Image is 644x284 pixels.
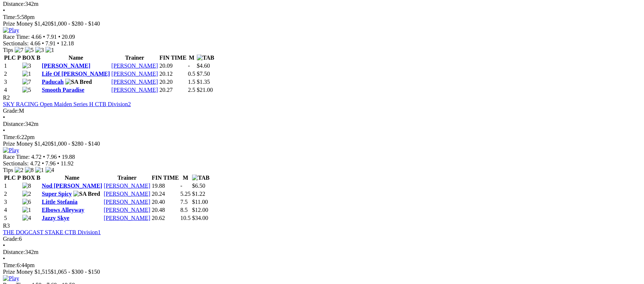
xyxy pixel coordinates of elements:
span: $21.00 [197,87,213,93]
span: Grade: [3,108,19,114]
img: 7 [15,47,23,53]
span: 4.66 [30,40,40,46]
span: PLC [4,175,16,181]
span: • [58,34,60,40]
span: R2 [3,94,10,101]
a: [PERSON_NAME] [104,199,150,205]
div: Prize Money $1,420 [3,20,641,27]
th: FIN TIME [151,174,179,182]
text: 2.5 [188,87,195,93]
span: $4.60 [197,63,210,69]
a: THE DOGCAST STAKE CTB Division1 [3,229,101,235]
td: 1 [4,62,21,70]
td: 4 [4,206,21,214]
a: [PERSON_NAME] [111,71,158,77]
span: P [17,55,21,61]
img: 3 [22,63,31,69]
img: SA Bred [65,79,92,85]
td: 20.24 [151,190,179,198]
span: 7.96 [45,160,56,167]
td: 20.40 [151,198,179,206]
span: 4.72 [30,160,40,167]
span: • [58,154,60,160]
span: • [43,34,45,40]
span: 7.96 [47,154,57,160]
td: 3 [4,78,21,86]
span: $1.35 [197,79,210,85]
img: 1 [45,47,54,53]
span: $1,065 - $300 - $150 [51,269,100,275]
text: 10.5 [180,215,191,221]
td: 20.62 [151,214,179,222]
td: 2 [4,70,21,78]
th: Name [41,54,110,61]
img: 1 [35,167,44,173]
td: 19.88 [151,182,179,190]
img: 1 [22,207,31,213]
img: 2 [22,191,31,197]
a: Jazzy Skye [42,215,69,221]
span: BOX [22,55,35,61]
div: 6 [3,236,641,242]
td: 4 [4,86,21,94]
span: Time: [3,14,17,20]
img: 5 [22,87,31,93]
a: Smooth Paradise [42,87,84,93]
a: Nod [PERSON_NAME] [42,183,102,189]
span: • [43,154,45,160]
span: 7.91 [45,40,56,46]
td: 20.20 [159,78,187,86]
img: 4 [45,167,54,173]
span: $12.00 [192,207,208,213]
span: Grade: [3,236,19,242]
th: Trainer [103,174,151,182]
td: 20.27 [159,86,187,94]
img: Play [3,27,19,34]
span: $6.50 [192,183,205,189]
td: 1 [4,182,21,190]
span: $11.00 [192,199,208,205]
span: R3 [3,223,10,229]
img: TAB [197,55,214,61]
img: 5 [25,47,34,53]
span: • [42,160,44,167]
a: [PERSON_NAME] [104,191,150,197]
text: 0.5 [188,71,195,77]
td: 20.12 [159,70,187,78]
td: 2 [4,190,21,198]
a: Super Spicy [42,191,72,197]
span: 11.92 [60,160,73,167]
span: Time: [3,262,17,268]
th: FIN TIME [159,54,187,61]
span: Tips [3,47,13,53]
text: 1.5 [188,79,195,85]
a: [PERSON_NAME] [104,215,150,221]
span: $1,000 - $280 - $140 [51,141,100,147]
a: Paducah [42,79,64,85]
img: 6 [22,199,31,205]
span: • [3,242,5,248]
img: TAB [192,175,210,181]
span: Race Time: [3,154,30,160]
text: 7.5 [180,199,188,205]
a: Elbows Alleyway [42,207,84,213]
th: M [188,54,196,61]
th: Name [41,174,103,182]
span: PLC [4,55,16,61]
a: Little Stefania [42,199,77,205]
span: 20.09 [62,34,75,40]
span: Time: [3,134,17,140]
img: 7 [22,79,31,85]
span: $1,000 - $280 - $140 [51,20,100,27]
img: SA Bred [73,191,100,197]
span: • [3,127,5,134]
span: • [3,114,5,120]
img: 8 [22,183,31,189]
div: 6:44pm [3,262,641,269]
span: $1.22 [192,191,205,197]
img: 4 [22,215,31,221]
a: [PERSON_NAME] [104,183,150,189]
td: 5 [4,214,21,222]
td: 20.09 [159,62,187,70]
span: Tips [3,167,13,173]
